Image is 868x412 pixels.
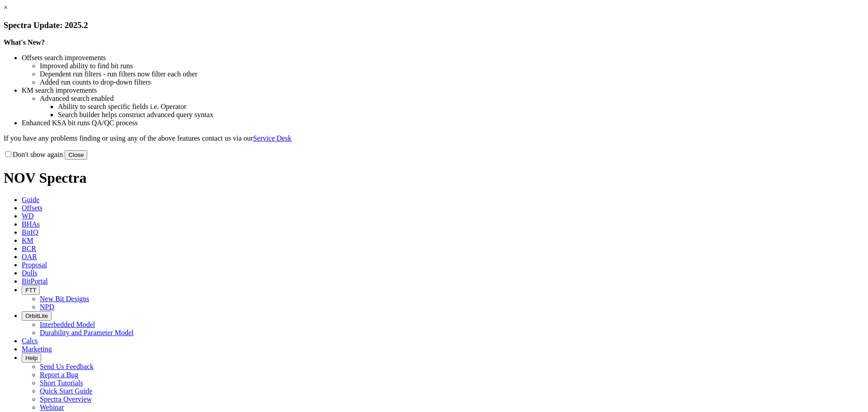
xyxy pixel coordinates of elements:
[4,134,864,142] p: If you have any problems finding or using any of the above features contact us via our
[22,196,39,204] span: Guide
[40,321,95,328] a: Interbedded Model
[22,220,40,228] span: BHAs
[22,54,864,62] li: Offsets search improvements
[22,345,52,353] span: Marketing
[40,303,54,311] a: NPD
[4,20,864,30] h3: Spectra Update: 2025.2
[40,403,64,411] a: Webinar
[58,111,864,119] li: Search builder helps construct advanced query syntax
[22,269,38,277] span: Dulls
[25,355,38,361] span: Help
[22,277,48,285] span: BitPortal
[22,212,34,220] span: WD
[22,337,38,345] span: Calcs
[25,287,36,294] span: FTT
[25,313,48,319] span: OrbitLite
[58,103,864,111] li: Ability to search specific fields i.e. Operator
[40,95,864,103] li: Advanced search enabled
[5,151,11,157] input: Don't show again
[40,62,864,70] li: Improved ability to find bit runs
[22,261,47,269] span: Proposal
[22,228,38,236] span: BitIQ
[40,371,78,379] a: Report a Bug
[22,253,37,260] span: OAR
[4,170,864,186] h1: NOV Spectra
[22,119,864,127] li: Enhanced KSA bit runs QA/QC process
[40,363,94,370] a: Send Us Feedback
[4,38,45,46] strong: What's New?
[40,78,864,86] li: Added run counts to drop-down filters
[65,150,87,160] button: Close
[40,387,92,395] a: Quick Start Guide
[4,4,8,11] a: ×
[22,204,42,212] span: Offsets
[22,245,36,252] span: BCR
[22,86,864,95] li: KM search improvements
[4,151,63,158] label: Don't show again
[40,70,864,78] li: Dependent run filters - run filters now filter each other
[253,134,292,142] a: Service Desk
[40,379,83,387] a: Short Tutorials
[22,237,33,244] span: KM
[40,329,134,336] a: Durability and Parameter Model
[40,295,89,303] a: New Bit Designs
[40,395,92,403] a: Spectra Overview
